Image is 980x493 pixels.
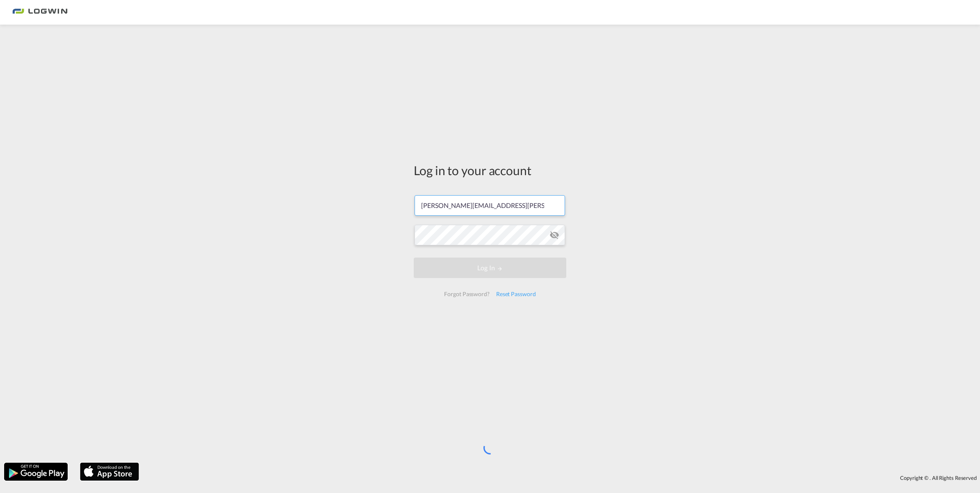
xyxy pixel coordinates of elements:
div: Copyright © . All Rights Reserved [143,471,980,485]
img: bc73a0e0d8c111efacd525e4c8ad7d32.png [12,3,68,22]
div: Log in to your account [414,162,566,179]
div: Forgot Password? [441,287,492,301]
input: Enter email/phone number [415,195,565,216]
md-icon: icon-eye-off [549,230,559,240]
img: google.png [3,462,68,482]
div: Reset Password [493,287,539,301]
img: apple.png [79,462,140,482]
button: LOGIN [414,258,566,278]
